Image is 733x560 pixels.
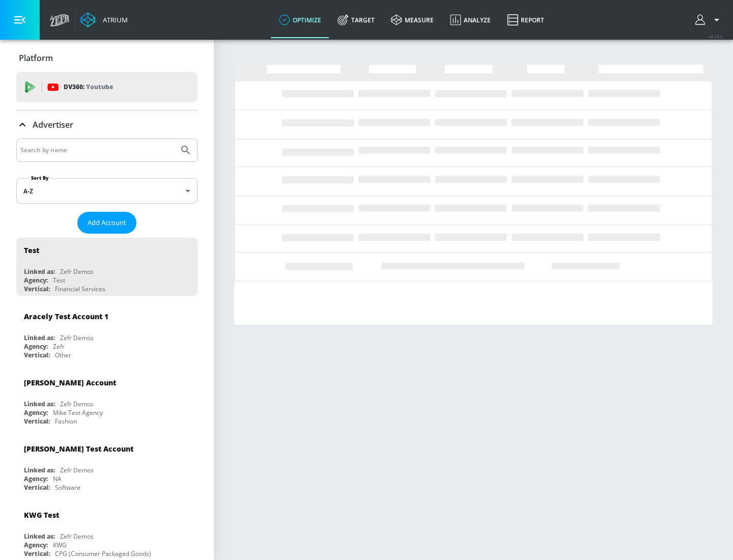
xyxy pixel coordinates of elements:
div: Aracely Test Account 1Linked as:Zefr DemosAgency:ZefrVertical:Other [16,304,198,362]
span: v 4.24.0 [709,34,723,39]
div: KWG [53,541,67,549]
div: Vertical: [24,549,50,558]
div: [PERSON_NAME] AccountLinked as:Zefr DemosAgency:Mike Test AgencyVertical:Fashion [16,370,198,428]
div: Fashion [55,417,77,426]
p: Youtube [86,81,113,92]
a: Atrium [80,12,128,27]
a: optimize [271,2,329,38]
div: [PERSON_NAME] Test AccountLinked as:Zefr DemosAgency:NAVertical:Software [16,436,198,494]
div: TestLinked as:Zefr DemosAgency:TestVertical:Financial Services [16,238,198,296]
div: Linked as: [24,333,55,342]
p: Platform [19,52,53,64]
label: Sort By [29,175,51,181]
div: Other [55,351,71,359]
div: Zefr Demos [60,400,94,408]
span: Add Account [88,217,126,229]
div: Financial Services [55,285,105,293]
div: Test [53,276,65,285]
a: measure [383,2,442,38]
div: Vertical: [24,417,50,426]
div: Platform [16,44,198,72]
div: A-Z [16,178,198,204]
div: NA [53,474,62,483]
a: Target [329,2,383,38]
div: [PERSON_NAME] Account [24,378,116,387]
div: Mike Test Agency [53,408,103,417]
div: Vertical: [24,285,50,293]
div: Linked as: [24,532,55,541]
button: Add Account [77,212,136,234]
div: Atrium [99,15,128,24]
a: Analyze [442,2,499,38]
div: CPG (Consumer Packaged Goods) [55,549,151,558]
div: Zefr [53,342,65,351]
div: Linked as: [24,400,55,408]
a: Report [499,2,552,38]
div: Linked as: [24,267,55,276]
div: Agency: [24,408,48,417]
div: Zefr Demos [60,267,94,276]
div: Zefr Demos [60,466,94,474]
div: Linked as: [24,466,55,474]
div: Zefr Demos [60,532,94,541]
div: Agency: [24,276,48,285]
div: Vertical: [24,351,50,359]
div: Vertical: [24,483,50,492]
div: Test [24,245,39,255]
p: DV360: [64,81,113,93]
div: Agency: [24,474,48,483]
input: Search by name [20,144,175,157]
div: Agency: [24,342,48,351]
div: Zefr Demos [60,333,94,342]
div: [PERSON_NAME] Test Account [24,444,133,454]
div: Software [55,483,80,492]
div: Aracely Test Account 1 [24,312,108,321]
div: KWG Test [24,510,59,520]
p: Advertiser [33,119,73,130]
div: DV360: Youtube [16,72,198,102]
div: Advertiser [16,110,198,139]
div: Agency: [24,541,48,549]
